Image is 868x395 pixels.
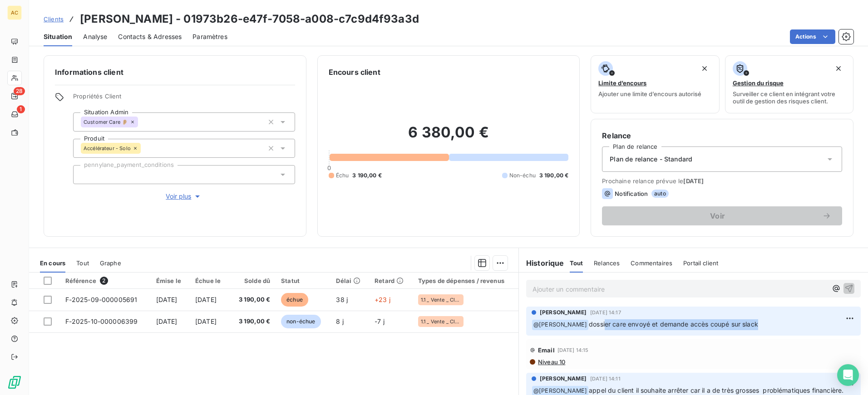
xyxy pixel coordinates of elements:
[7,375,22,390] img: Logo LeanPay
[557,347,589,353] span: [DATE] 14:15
[594,259,620,267] span: Relances
[83,32,107,41] span: Analyse
[100,259,121,267] span: Graphe
[602,130,842,141] h6: Relance
[790,29,835,44] button: Actions
[281,315,321,328] span: non-échue
[73,191,295,201] button: Voir plus
[733,90,846,105] span: Surveiller ce client en intégrant votre outil de gestion des risques client.
[100,277,108,285] span: 2
[837,364,859,386] div: Open Intercom Messenger
[65,317,138,325] span: F-2025-10-000006399
[602,177,842,185] span: Prochaine relance prévue le
[17,105,25,113] span: 1
[40,259,65,267] span: En cours
[598,90,701,98] span: Ajouter une limite d’encours autorisé
[590,310,621,315] span: [DATE] 14:17
[235,295,270,304] span: 3 190,00 €
[14,87,25,95] span: 28
[540,375,587,383] span: [PERSON_NAME]
[65,277,145,285] div: Référence
[532,320,588,330] span: @ [PERSON_NAME]
[336,171,349,180] span: Échu
[683,259,718,267] span: Portail client
[683,177,704,185] span: [DATE]
[81,171,88,179] input: Ajouter une valeur
[570,259,583,267] span: Tout
[55,67,295,78] h6: Informations client
[538,346,555,354] span: Email
[375,317,385,325] span: -7 j
[375,296,390,303] span: +23 j
[7,5,22,20] div: AC
[329,123,569,151] h2: 6 380,00 €
[235,317,270,326] span: 3 190,00 €
[336,296,348,303] span: 38 j
[65,296,138,303] span: F-2025-09-000005691
[336,317,343,325] span: 8 j
[138,118,145,126] input: Ajouter une valeur
[195,277,224,284] div: Échue le
[631,259,672,267] span: Commentaires
[281,293,308,307] span: échue
[44,15,64,24] a: Clients
[591,55,719,113] button: Limite d’encoursAjouter une limite d’encours autorisé
[84,146,131,151] span: Accélérateur - Solo
[615,190,648,197] span: Notification
[352,171,382,180] span: 3 190,00 €
[118,32,182,41] span: Contacts & Adresses
[327,164,331,171] span: 0
[610,155,692,164] span: Plan de relance - Standard
[421,319,461,324] span: 1.1 _ Vente _ Clients
[537,358,565,366] span: Niveau 10
[141,144,148,152] input: Ajouter une valeur
[192,32,227,41] span: Paramètres
[602,206,842,225] button: Voir
[84,119,128,125] span: Customer Care 👂🏼
[195,296,217,303] span: [DATE]
[73,93,295,105] span: Propriétés Client
[44,32,72,41] span: Situation
[44,15,64,23] span: Clients
[590,376,621,381] span: [DATE] 14:11
[519,258,564,268] h6: Historique
[156,296,178,303] span: [DATE]
[589,320,758,328] span: dossier care envoyé et demande accès coupé sur slack
[509,171,536,180] span: Non-échu
[725,55,853,113] button: Gestion du risqueSurveiller ce client en intégrant votre outil de gestion des risques client.
[80,11,419,27] h3: [PERSON_NAME] - 01973b26-e47f-7058-a008-c7c9d4f93a3d
[418,277,513,284] div: Types de dépenses / revenus
[156,277,184,284] div: Émise le
[421,297,461,302] span: 1.1 _ Vente _ Clients
[156,317,178,325] span: [DATE]
[76,259,89,267] span: Tout
[540,308,587,317] span: [PERSON_NAME]
[336,277,364,284] div: Délai
[281,277,325,284] div: Statut
[195,317,217,325] span: [DATE]
[651,190,669,198] span: auto
[375,277,407,284] div: Retard
[613,212,822,219] span: Voir
[598,79,646,87] span: Limite d’encours
[166,192,202,201] span: Voir plus
[733,79,784,87] span: Gestion du risque
[539,171,569,180] span: 3 190,00 €
[329,67,380,78] h6: Encours client
[235,277,270,284] div: Solde dû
